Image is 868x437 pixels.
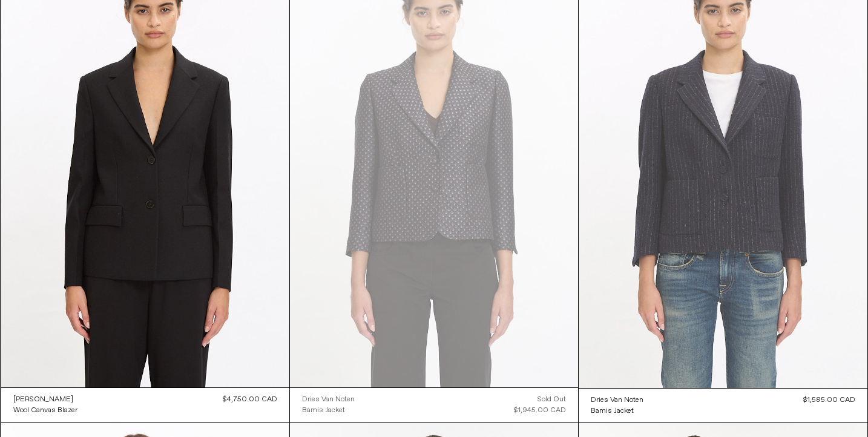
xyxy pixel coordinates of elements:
a: Bamis Jacket [302,405,355,416]
a: [PERSON_NAME] [13,394,77,405]
div: $1,945.00 CAD [514,405,566,416]
div: Dries Van Noten [591,395,643,406]
div: $4,750.00 CAD [223,394,277,405]
a: Bamis Jacket [591,406,643,416]
div: Bamis Jacket [591,406,634,416]
div: $1,585.00 CAD [803,395,855,406]
a: Dries Van Noten [302,394,355,405]
div: [PERSON_NAME] [13,395,73,405]
div: Bamis Jacket [302,406,345,416]
a: Wool Canvas Blazer [13,405,77,416]
div: Sold out [538,394,566,405]
a: Dries Van Noten [591,395,643,406]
